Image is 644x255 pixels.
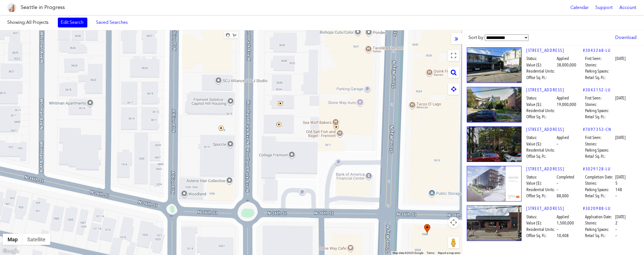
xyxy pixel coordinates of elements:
span: Status: [526,95,556,101]
span: 1,500,000 [557,220,574,226]
span: Office Sq. Ft.: [526,153,556,159]
span: Retail Sq. Ft.: [585,114,615,120]
span: 5 [615,180,618,186]
a: #3043268-LU [583,47,611,54]
span: Applied [557,95,569,101]
span: Office Sq. Ft.: [526,233,556,239]
span: Applied [557,135,569,141]
span: Completed [557,174,574,180]
span: Residential Units: [526,68,556,74]
span: Office Sq. Ft.: [526,193,556,199]
span: Stories: [585,180,615,186]
label: Showing: [7,19,52,25]
img: 1.jpg [467,166,522,202]
span: Residential Units: [526,187,556,193]
span: All Projects [26,20,49,25]
span: – [615,233,617,239]
span: Value ($): [526,180,556,186]
span: Stories: [585,220,615,226]
span: Stories: [585,101,615,108]
span: Parking Spaces: [585,147,615,153]
img: 3618_WOODLAND_PARK_AVE_N_SEATTLE.jpg [467,126,522,162]
span: 88,000 [557,193,569,199]
button: Draw a shape [231,32,238,38]
a: [STREET_ADDRESS] [526,87,583,93]
span: 148 [615,187,622,193]
span: First Seen: [585,135,615,141]
span: Value ($): [526,62,556,68]
span: Office Sq. Ft.: [526,75,556,81]
a: [STREET_ADDRESS] [526,205,583,212]
span: Value ($): [526,220,556,226]
span: – [557,187,558,193]
a: Open this area in Google Maps (opens a new window) [1,248,20,255]
button: Toggle fullscreen view [448,50,459,61]
span: – [615,193,617,199]
span: Residential Units: [526,226,556,233]
span: [DATE] [615,135,625,141]
span: First Seen: [585,95,615,101]
span: [DATE] [615,55,625,62]
a: Saved Searches [93,18,131,27]
a: Terms [427,251,434,254]
img: favicon-96x96.png [7,3,16,12]
span: – [557,226,558,233]
span: 2 [615,220,618,226]
span: – [615,226,617,233]
button: Drag Pegman onto the map to open Street View [448,237,459,248]
span: Stories: [585,141,615,147]
span: Office Sq. Ft.: [526,114,556,120]
a: Edit Search [58,18,87,27]
span: 19,000,000 [557,101,576,108]
a: [STREET_ADDRESS] [526,166,583,172]
button: Show street map [3,234,22,245]
span: – [557,180,558,186]
span: Retail Sq. Ft.: [585,233,615,239]
img: 3622_WOODLAND_PARK_AVE_N_SEATTLE.jpg [467,87,522,122]
span: Completion Date: [585,174,615,180]
a: #3029128-LU [583,166,611,172]
span: Status: [526,135,556,141]
span: – [557,141,558,147]
select: Sort by: [485,34,529,41]
span: Applied [557,214,569,220]
span: 38,000,000 [557,62,576,68]
a: #3043152-LU [583,87,611,93]
a: #3020988-LU [583,205,611,212]
span: Map data ©2025 Google [393,251,423,254]
span: Parking Spaces: [585,108,615,114]
span: Residential Units: [526,108,556,114]
img: Google [1,248,20,255]
a: Download [612,33,639,42]
span: Status: [526,174,556,180]
button: Show satellite imagery [22,234,50,245]
span: Retail Sq. Ft.: [585,153,615,159]
span: Parking Spaces: [585,226,615,233]
span: Residential Units: [526,147,556,153]
span: Retail Sq. Ft.: [585,193,615,199]
span: Retail Sq. Ft.: [585,75,615,81]
label: Sort by: [468,34,529,41]
span: 10,408 [557,233,569,239]
span: Status: [526,214,556,220]
span: [DATE] [615,95,625,101]
img: 3617_STONE_WAY_N_SEATTLE.jpg [467,205,522,241]
button: Map camera controls [448,217,459,228]
button: Stop drawing [224,32,231,38]
a: [STREET_ADDRESS] [526,126,583,133]
a: Report a map error [438,251,460,254]
span: Stories: [585,62,615,68]
span: Value ($): [526,141,556,147]
span: Parking Spaces: [585,68,615,74]
a: #7097353-CN [583,126,611,133]
span: Status: [526,55,556,62]
span: First Seen: [585,55,615,62]
span: Parking Spaces: [585,187,615,193]
span: [DATE] [615,214,625,220]
span: Applied [557,55,569,62]
span: Application Date: [585,214,615,220]
img: 3615_WOODLAND_PARK_AVE_N_SEATTLE.jpg [467,47,522,83]
a: [STREET_ADDRESS] [526,47,583,54]
span: Value ($): [526,101,556,108]
span: [DATE] [615,174,625,180]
